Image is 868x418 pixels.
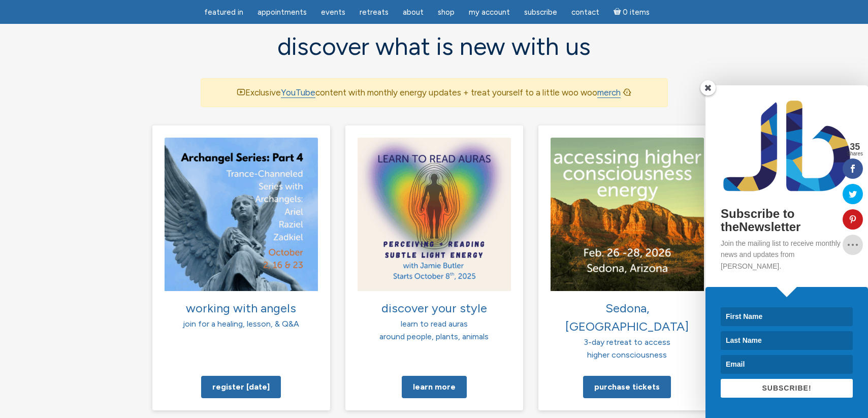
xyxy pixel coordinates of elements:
input: First Name [721,307,853,326]
span: featured in [204,8,243,17]
div: Exclusive content with monthly energy updates + treat yourself to a little woo woo [201,78,668,107]
span: working with angels [186,301,296,315]
span: around people, plants, animals [379,332,489,341]
a: YouTube [281,87,315,98]
button: SUBSCRIBE! [721,379,853,398]
h2: Subscribe to theNewsletter [721,207,853,234]
span: discover your style [381,301,487,315]
a: Retreats [353,3,395,22]
span: Subscribe [524,8,557,17]
a: merch [597,87,621,98]
a: Appointments [251,3,313,22]
span: 35 [847,142,863,151]
i: Cart [614,8,623,17]
span: Shares [847,151,863,156]
span: Appointments [258,8,307,17]
a: Cart0 items [607,2,656,22]
a: Subscribe [518,3,563,22]
input: Email [721,355,853,374]
a: Learn more [402,376,467,398]
a: Shop [432,3,461,22]
span: higher consciousness [587,350,667,360]
h2: discover what is new with us [201,33,668,60]
span: 0 items [623,9,650,16]
span: My Account [469,8,510,17]
a: Purchase tickets [583,376,671,398]
span: learn to read auras [401,319,468,329]
a: featured in [198,3,249,22]
span: join for a healing, lesson, & Q&A [183,319,299,329]
input: Last Name [721,331,853,350]
a: Events [315,3,351,22]
span: Shop [438,8,455,17]
a: My Account [463,3,516,22]
span: Contact [571,8,599,17]
a: About [397,3,430,22]
span: SUBSCRIBE! [762,384,811,392]
p: Join the mailing list to receive monthly news and updates from [PERSON_NAME]. [721,238,853,272]
span: Retreats [360,8,389,17]
span: 3-day retreat to access [584,337,670,347]
span: About [403,8,424,17]
span: Events [321,8,345,17]
a: Contact [565,3,605,22]
a: Register [DATE] [201,376,281,398]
